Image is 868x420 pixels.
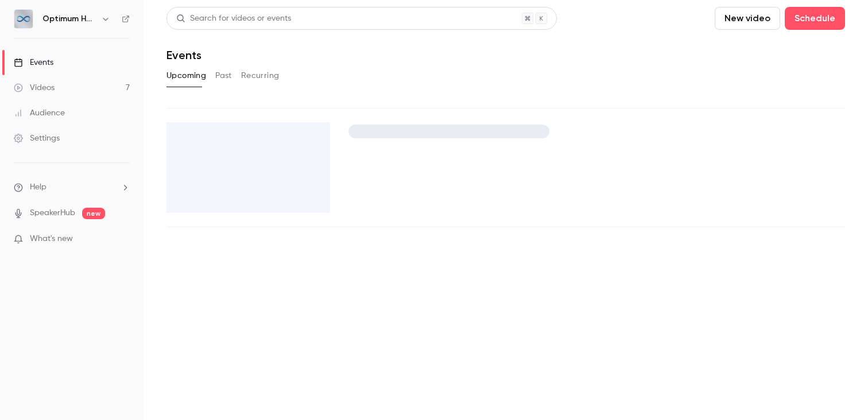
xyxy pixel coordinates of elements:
[30,233,73,245] span: What's new
[241,67,280,85] button: Recurring
[14,82,55,94] div: Videos
[176,13,291,25] div: Search for videos or events
[30,207,75,219] a: SpeakerHub
[14,133,60,144] div: Settings
[785,7,845,30] button: Schedule
[166,48,201,62] h1: Events
[14,181,130,193] li: help-dropdown-opener
[30,181,46,193] span: Help
[715,7,780,30] button: New video
[14,57,53,68] div: Events
[82,208,105,219] span: new
[42,13,96,25] h6: Optimum Healthcare IT
[14,10,33,28] img: Optimum Healthcare IT
[14,107,65,119] div: Audience
[215,67,232,85] button: Past
[166,67,206,85] button: Upcoming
